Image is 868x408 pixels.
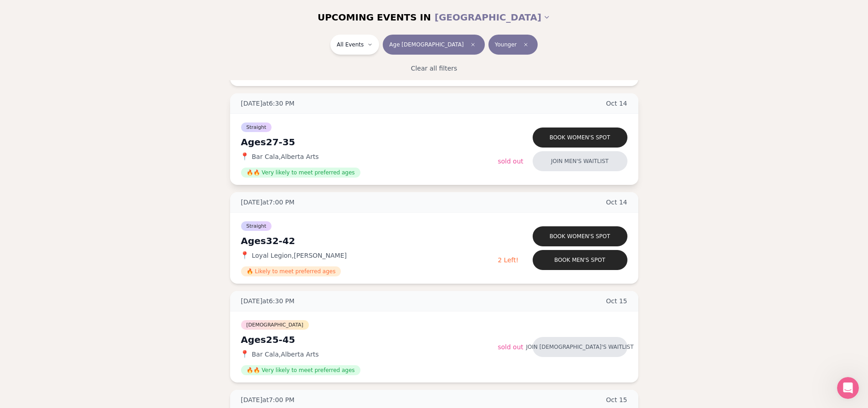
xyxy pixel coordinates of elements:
span: UPCOMING EVENTS IN [318,11,431,24]
span: 2 Left! [498,256,519,264]
span: All Events [337,41,364,48]
button: Book women's spot [533,127,627,148]
div: Ages 27-35 [241,136,498,148]
span: 🔥 Likely to meet preferred ages [241,266,341,276]
span: [DATE] at 7:00 PM [241,198,295,207]
span: Straight [241,122,272,132]
button: [GEOGRAPHIC_DATA] [435,7,550,27]
span: Sold Out [498,158,524,165]
span: Bar Cala , Alberta Arts [252,152,319,161]
span: 🔥🔥 Very likely to meet preferred ages [241,168,360,178]
span: [DATE] at 6:30 PM [241,99,295,108]
span: Clear preference [520,39,531,50]
span: Oct 15 [606,395,627,404]
span: Loyal Legion , [PERSON_NAME] [252,251,347,260]
button: Join men's waitlist [533,151,627,171]
span: Oct 14 [606,99,627,108]
span: Oct 15 [606,296,627,306]
button: Book women's spot [533,226,627,246]
span: 📍 [241,351,248,358]
button: Clear all filters [406,58,463,78]
button: Age [DEMOGRAPHIC_DATA]Clear age [383,35,484,55]
div: Ages 32-42 [241,235,498,247]
span: 📍 [241,153,248,160]
span: [DATE] at 7:00 PM [241,395,295,404]
span: [DEMOGRAPHIC_DATA] [241,320,309,330]
span: Sold Out [498,343,524,351]
span: Younger [495,41,517,48]
span: Straight [241,221,272,231]
span: Oct 14 [606,198,627,207]
span: [DATE] at 6:30 PM [241,296,295,306]
button: All Events [330,35,379,55]
span: Clear age [467,39,478,50]
button: Join [DEMOGRAPHIC_DATA]'s waitlist [533,337,627,357]
iframe: Intercom live chat [837,377,859,399]
span: 📍 [241,252,248,259]
button: YoungerClear preference [488,35,538,55]
span: 🔥🔥 Very likely to meet preferred ages [241,365,360,375]
span: Age [DEMOGRAPHIC_DATA] [389,41,463,48]
div: Ages 25-45 [241,333,498,346]
button: Book men's spot [533,250,627,270]
span: Bar Cala , Alberta Arts [252,350,319,359]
